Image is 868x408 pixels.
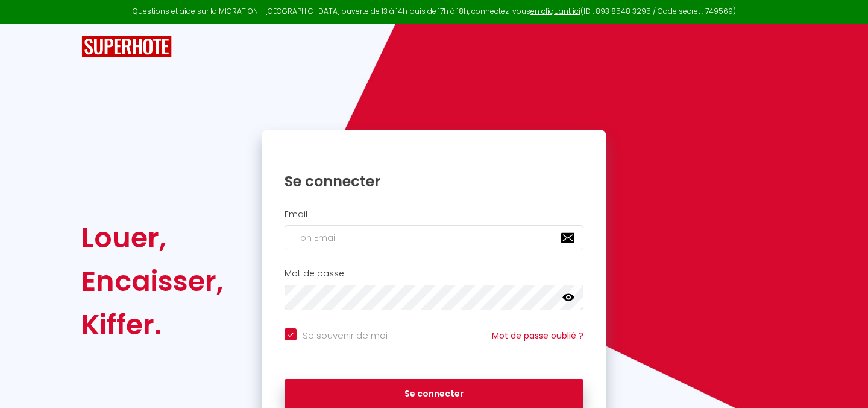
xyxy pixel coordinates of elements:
h1: Se connecter [285,172,583,191]
div: Encaisser, [81,260,224,303]
h2: Email [285,209,583,220]
div: Kiffer. [81,303,224,346]
h2: Mot de passe [285,269,583,279]
img: SuperHote logo [81,36,172,58]
a: Mot de passe oublié ? [492,330,583,342]
div: Louer, [81,216,224,260]
a: en cliquant ici [530,6,580,16]
input: Ton Email [285,225,583,250]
